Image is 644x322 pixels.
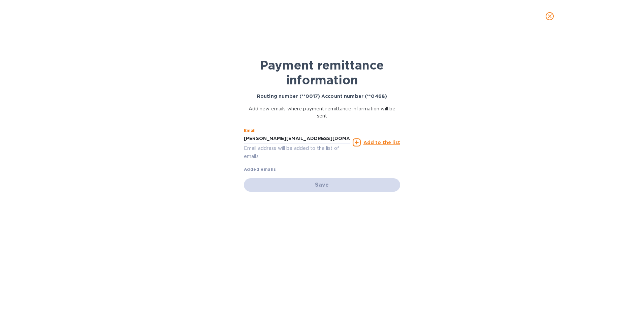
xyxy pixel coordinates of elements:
[244,129,256,133] label: Email
[244,144,350,160] p: Email address will be added to the list of emails
[257,93,387,99] b: Routing number (**0017) Account number (**0468)
[244,167,276,172] b: Added emails
[260,58,384,87] b: Payment remittance information
[244,105,400,119] p: Add new emails where payment remittance information will be sent
[363,140,400,145] u: Add to the list
[542,8,558,24] button: close
[244,134,350,144] input: Enter email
